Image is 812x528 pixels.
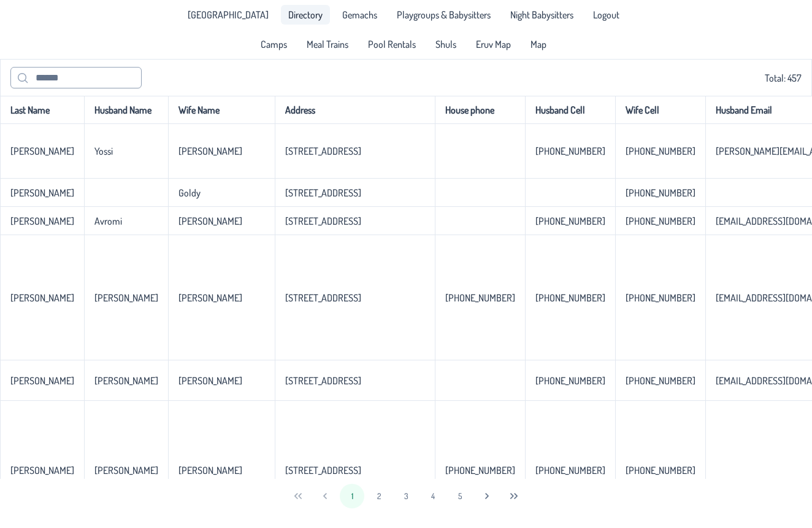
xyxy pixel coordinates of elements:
[445,292,515,304] p-celleditor: [PHONE_NUMBER]
[253,34,294,54] a: Camps
[593,10,619,20] span: Logout
[94,292,158,304] p-celleditor: [PERSON_NAME]
[342,10,377,20] span: Gemachs
[285,375,361,387] p-celleditor: [STREET_ADDRESS]
[299,34,356,54] a: Meal Trains
[281,5,330,25] a: Directory
[340,484,364,508] button: 1
[94,375,158,387] p-celleditor: [PERSON_NAME]
[261,39,287,49] span: Camps
[180,5,276,25] a: [GEOGRAPHIC_DATA]
[615,96,705,124] th: Wife Cell
[178,187,201,199] p-celleditor: Goldy
[10,145,74,157] p-celleditor: [PERSON_NAME]
[168,96,275,124] th: Wife Name
[394,484,418,508] button: 3
[586,5,627,25] li: Logout
[428,34,464,54] a: Shuls
[502,484,526,508] button: Last Page
[475,484,499,508] button: Next Page
[275,96,435,124] th: Address
[178,215,242,227] p-celleditor: [PERSON_NAME]
[530,39,546,49] span: Map
[525,96,615,124] th: Husband Cell
[389,5,498,25] a: Playgroups & Babysitters
[368,39,416,49] span: Pool Rentals
[335,5,385,25] a: Gemachs
[435,39,456,49] span: Shuls
[178,292,242,304] p-celleditor: [PERSON_NAME]
[626,215,695,227] p-celleditor: [PHONE_NUMBER]
[288,10,323,20] span: Directory
[448,484,472,508] button: 5
[435,96,525,124] th: House phone
[626,187,695,199] p-celleditor: [PHONE_NUMBER]
[535,464,605,476] p-celleditor: [PHONE_NUMBER]
[285,464,361,476] p-celleditor: [STREET_ADDRESS]
[188,10,269,20] span: [GEOGRAPHIC_DATA]
[285,215,361,227] p-celleditor: [STREET_ADDRESS]
[10,375,74,387] p-celleditor: [PERSON_NAME]
[178,145,242,157] p-celleditor: [PERSON_NAME]
[84,96,168,124] th: Husband Name
[535,215,605,227] p-celleditor: [PHONE_NUMBER]
[445,464,515,476] p-celleditor: [PHONE_NUMBER]
[10,215,74,227] p-celleditor: [PERSON_NAME]
[178,464,242,476] p-celleditor: [PERSON_NAME]
[469,34,518,54] a: Eruv Map
[503,5,581,25] a: Night Babysitters
[285,187,361,199] p-celleditor: [STREET_ADDRESS]
[523,34,554,54] a: Map
[285,145,361,157] p-celleditor: [STREET_ADDRESS]
[626,375,695,387] p-celleditor: [PHONE_NUMBER]
[510,10,573,20] span: Night Babysitters
[476,39,511,49] span: Eruv Map
[180,5,276,25] li: Pine Lake Park
[178,375,242,387] p-celleditor: [PERSON_NAME]
[94,215,122,227] p-celleditor: Avromi
[535,375,605,387] p-celleditor: [PHONE_NUMBER]
[421,484,445,508] button: 4
[535,292,605,304] p-celleditor: [PHONE_NUMBER]
[626,464,695,476] p-celleditor: [PHONE_NUMBER]
[397,10,491,20] span: Playgroups & Babysitters
[94,464,158,476] p-celleditor: [PERSON_NAME]
[361,34,423,54] a: Pool Rentals
[626,292,695,304] p-celleditor: [PHONE_NUMBER]
[626,145,695,157] p-celleditor: [PHONE_NUMBER]
[367,484,391,508] button: 2
[10,464,74,476] p-celleditor: [PERSON_NAME]
[10,292,74,304] p-celleditor: [PERSON_NAME]
[285,292,361,304] p-celleditor: [STREET_ADDRESS]
[535,145,605,157] p-celleditor: [PHONE_NUMBER]
[10,67,802,88] div: Total: 457
[307,39,348,49] span: Meal Trains
[10,187,74,199] p-celleditor: [PERSON_NAME]
[94,145,113,157] p-celleditor: Yossi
